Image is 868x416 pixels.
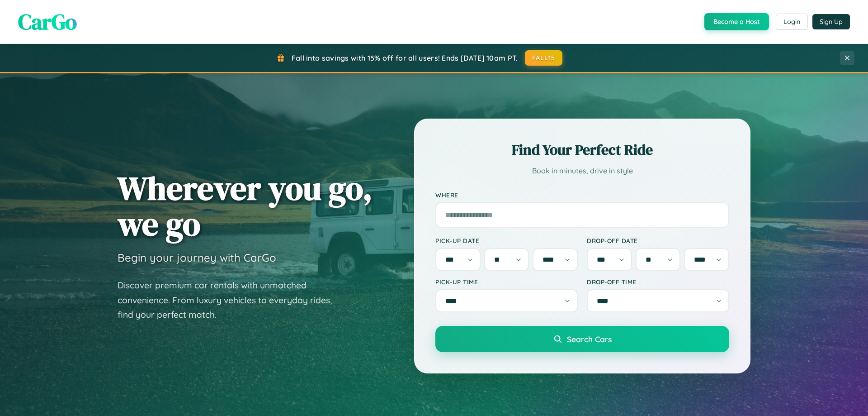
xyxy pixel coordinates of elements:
button: Sign Up [812,14,850,29]
label: Drop-off Time [587,278,729,286]
span: CarGo [18,7,77,37]
span: Search Cars [567,334,612,344]
p: Discover premium car rentals with unmatched convenience. From luxury vehicles to everyday rides, ... [118,278,344,322]
button: Become a Host [704,13,769,30]
label: Where [435,191,729,199]
h3: Begin your journey with CarGo [118,251,276,264]
button: FALL15 [525,50,563,66]
span: Fall into savings with 15% off for all users! Ends [DATE] 10am PT. [292,53,518,62]
button: Search Cars [435,326,729,352]
h1: Wherever you go, we go [118,170,373,242]
p: Book in minutes, drive in style [435,164,729,177]
button: Login [776,14,808,30]
label: Pick-up Time [435,278,578,286]
h2: Find Your Perfect Ride [435,140,729,160]
label: Drop-off Date [587,237,729,244]
label: Pick-up Date [435,237,578,244]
